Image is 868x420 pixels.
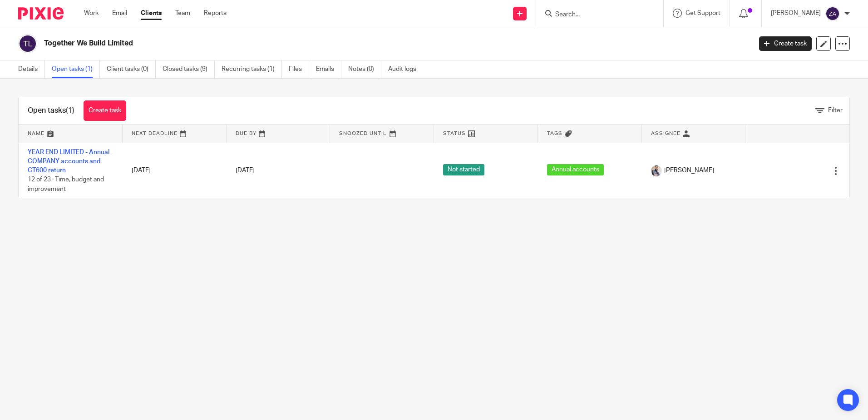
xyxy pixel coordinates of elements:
input: Search [554,11,636,19]
img: Pixie [18,7,64,20]
a: Open tasks (1) [52,60,100,78]
span: Filter [828,107,843,114]
a: Work [84,9,99,18]
span: Status [443,131,466,136]
img: Pixie%2002.jpg [651,165,662,176]
a: Reports [204,9,227,18]
a: Create task [84,100,126,121]
a: YEAR END LIMITED - Annual COMPANY accounts and CT600 return [28,149,109,174]
span: Snoozed Until [339,131,387,136]
a: Clients [141,9,162,18]
a: Emails [316,60,341,78]
p: [PERSON_NAME] [771,9,821,18]
span: (1) [66,107,74,114]
a: Team [175,9,190,18]
span: 12 of 23 · Time, budget and improvement [28,177,104,193]
a: Recurring tasks (1) [222,60,282,78]
span: [DATE] [236,167,255,174]
a: Create task [759,36,812,51]
span: Get Support [686,10,720,16]
img: svg%3E [18,34,37,53]
img: svg%3E [825,6,840,21]
a: Files [289,60,309,78]
a: Client tasks (0) [107,60,156,78]
td: [DATE] [123,143,227,199]
span: [PERSON_NAME] [664,166,714,175]
a: Email [112,9,127,18]
h2: Together We Build Limited [44,39,605,48]
span: Annual accounts [547,164,604,175]
a: Details [18,60,45,78]
a: Notes (0) [348,60,381,78]
h1: Open tasks [28,106,74,115]
span: Tags [547,131,562,136]
a: Audit logs [388,60,423,78]
a: Closed tasks (9) [163,60,215,78]
span: Not started [443,164,484,175]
